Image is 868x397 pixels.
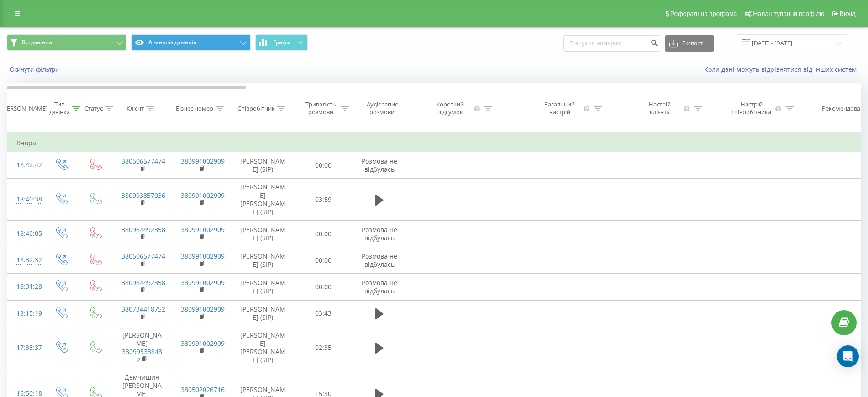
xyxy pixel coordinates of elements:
[16,191,35,208] div: 18:40:38
[126,105,144,112] div: Клієнт
[181,339,225,348] a: 380991002909
[181,225,225,234] a: 380991002909
[121,191,165,200] a: 380993857036
[181,191,225,200] a: 380991002909
[16,305,35,323] div: 18:15:19
[122,347,162,364] a: 380995338482
[295,274,352,300] td: 00:00
[704,65,861,74] a: Коли дані можуть відрізнятися вiд інших систем
[49,101,70,116] div: Тип дзвінка
[237,105,275,112] div: Співробітник
[181,252,225,260] a: 380991002909
[121,252,165,260] a: 380506577474
[181,305,225,313] a: 380991002909
[16,251,35,269] div: 18:32:32
[84,105,103,112] div: Статус
[231,327,295,369] td: [PERSON_NAME] [PERSON_NAME] (SIP)
[295,247,352,274] td: 00:00
[837,345,859,367] div: Open Intercom Messenger
[121,225,165,234] a: 380984492358
[1,105,47,112] div: [PERSON_NAME]
[563,35,660,52] input: Пошук за номером
[231,221,295,247] td: [PERSON_NAME] (SIP)
[362,157,397,174] span: Розмова не відбулась
[362,252,397,269] span: Розмова не відбулась
[255,34,308,51] button: Графік
[7,65,63,74] button: Скинути фільтри
[670,10,737,17] span: Реферальна програма
[231,152,295,179] td: [PERSON_NAME] (SIP)
[231,274,295,300] td: [PERSON_NAME] (SIP)
[362,278,397,295] span: Розмова не відбулась
[121,305,165,313] a: 380734418752
[121,157,165,165] a: 380506577474
[22,39,52,46] span: Всі дзвінки
[231,300,295,327] td: [PERSON_NAME] (SIP)
[295,300,352,327] td: 03:43
[295,179,352,221] td: 03:59
[730,101,773,116] div: Настрій співробітника
[121,278,165,287] a: 380984492358
[131,34,251,51] button: AI-аналіз дзвінків
[295,152,352,179] td: 00:00
[538,101,582,116] div: Загальний настрій
[428,101,472,116] div: Короткий підсумок
[362,225,397,242] span: Розмова не відбулась
[753,10,824,17] span: Налаштування профілю
[176,105,213,112] div: Бізнес номер
[840,10,856,17] span: Вихід
[16,225,35,243] div: 18:40:05
[360,101,404,116] div: Аудіозапис розмови
[16,156,35,174] div: 18:42:42
[231,247,295,274] td: [PERSON_NAME] (SIP)
[273,39,291,46] span: Графік
[181,157,225,165] a: 380991002909
[638,101,681,116] div: Настрій клієнта
[16,339,35,357] div: 17:33:37
[303,101,339,116] div: Тривалість розмови
[181,278,225,287] a: 380991002909
[295,221,352,247] td: 00:00
[231,179,295,221] td: [PERSON_NAME] [PERSON_NAME] (SIP)
[665,35,714,52] button: Експорт
[295,327,352,369] td: 02:35
[7,34,126,51] button: Всі дзвінки
[112,327,172,369] td: [PERSON_NAME]
[16,278,35,296] div: 18:31:28
[181,385,225,394] a: 380502026716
